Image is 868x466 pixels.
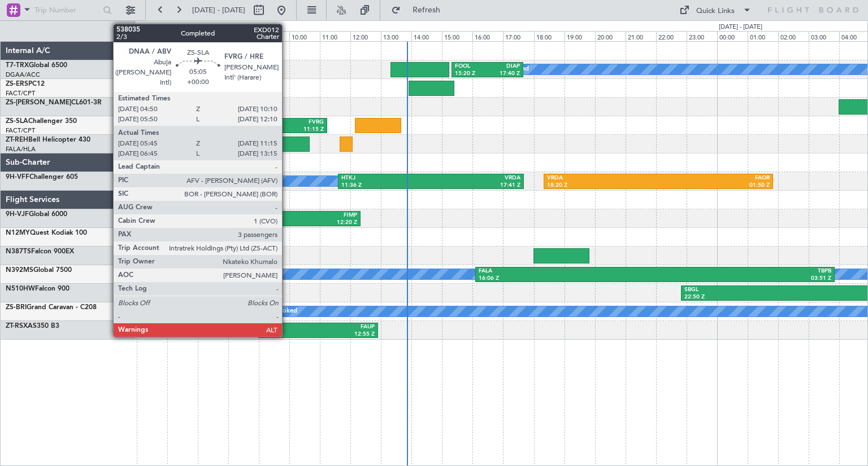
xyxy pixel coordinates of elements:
div: FVRG [243,118,324,126]
a: N12MYQuest Kodiak 100 [6,230,87,236]
div: VRDA [431,174,520,182]
button: Quick Links [674,1,757,19]
span: T7-TRX [6,62,29,69]
div: FAOR [658,174,770,182]
span: N12MY [6,230,30,236]
div: 01:50 Z [658,182,770,190]
a: N510HWFalcon 900 [6,285,70,292]
span: ZT-RSX [6,323,28,329]
span: ZT-REH [6,137,28,143]
span: N392MS [6,267,33,274]
div: FIMP [294,212,357,219]
div: 11:15 Z [243,126,324,134]
div: 01:00 [748,31,778,41]
button: Refresh [386,1,454,19]
div: HTKJ [341,174,431,182]
div: VRDA [547,174,658,182]
div: FAUP [318,323,375,331]
div: 16:06 Z [479,275,655,283]
div: FALA [231,212,294,219]
a: FALA/HLA [6,145,36,153]
a: 9H-VFFChallenger 605 [6,174,78,181]
div: 13:00 [381,31,411,41]
div: 12:00 [350,31,381,41]
a: ZS-SLAChallenger 350 [6,118,77,125]
span: 9H-VFF [6,174,29,181]
div: 14:00 [411,31,442,41]
div: 11:00 [320,31,350,41]
a: N387TSFalcon 900EX [6,248,74,255]
div: 18:00 [534,31,565,41]
div: 20:00 [595,31,626,41]
div: 23:00 [687,31,717,41]
div: FALA [479,267,655,275]
div: A/C Booked [262,303,297,320]
div: 02:00 [778,31,809,41]
span: [DATE] - [DATE] [192,5,245,15]
div: [DATE] - [DATE] [137,23,180,32]
div: Quick Links [696,6,735,17]
div: 16:00 [472,31,503,41]
div: 07:00 [198,31,228,41]
span: ZS-ERS [6,81,28,87]
div: 09:00 [259,31,289,41]
a: DGAA/ACC [6,71,40,79]
div: FOOL [455,63,487,71]
div: FACT [262,323,318,331]
input: Trip Number [34,2,99,19]
div: 09:00 Z [262,331,318,338]
div: SBGL [684,286,845,294]
div: 17:40 Z [488,70,520,78]
div: 08:00 [228,31,259,41]
div: 08:00 Z [231,219,294,227]
div: 11:36 Z [341,182,431,190]
a: ZS-ERSPC12 [6,81,45,87]
div: 22:50 Z [684,293,845,301]
span: ZS-BRI [6,304,27,311]
div: 03:51 Z [655,275,831,283]
span: N387TS [6,248,31,255]
div: 05:45 Z [162,126,243,134]
div: 10:00 [289,31,320,41]
div: DIAP [488,63,520,71]
a: FACT/CPT [6,126,35,135]
a: N392MSGlobal 7500 [6,267,72,274]
a: FACT/CPT [6,89,35,98]
div: 03:00 [809,31,839,41]
span: Refresh [403,6,450,14]
a: T7-TRXGlobal 6500 [6,62,67,69]
div: DNAA [162,118,243,126]
div: TBPB [655,267,831,275]
div: [DATE] - [DATE] [719,23,762,32]
div: 06:00 [167,31,198,41]
span: 9H-VJF [6,211,29,218]
div: 17:00 [503,31,533,41]
div: 12:55 Z [318,331,375,338]
div: 15:20 Z [455,70,487,78]
div: 12:20 Z [294,219,357,227]
div: 05:00 [137,31,167,41]
span: ZS-SLA [6,118,28,125]
span: ZS-[PERSON_NAME] [6,99,71,106]
div: 17:41 Z [431,182,520,190]
div: 15:00 [442,31,472,41]
div: 19:00 [565,31,595,41]
div: 22:00 [656,31,687,41]
span: N510HW [6,285,35,292]
div: 21:00 [626,31,656,41]
a: ZS-[PERSON_NAME]CL601-3R [6,99,102,106]
div: 18:20 Z [547,182,658,190]
a: ZT-RSXAS350 B3 [6,323,59,329]
a: ZT-REHBell Helicopter 430 [6,137,90,143]
a: 9H-VJFGlobal 6000 [6,211,67,218]
a: ZS-BRIGrand Caravan - C208 [6,304,97,311]
div: 00:00 [717,31,748,41]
